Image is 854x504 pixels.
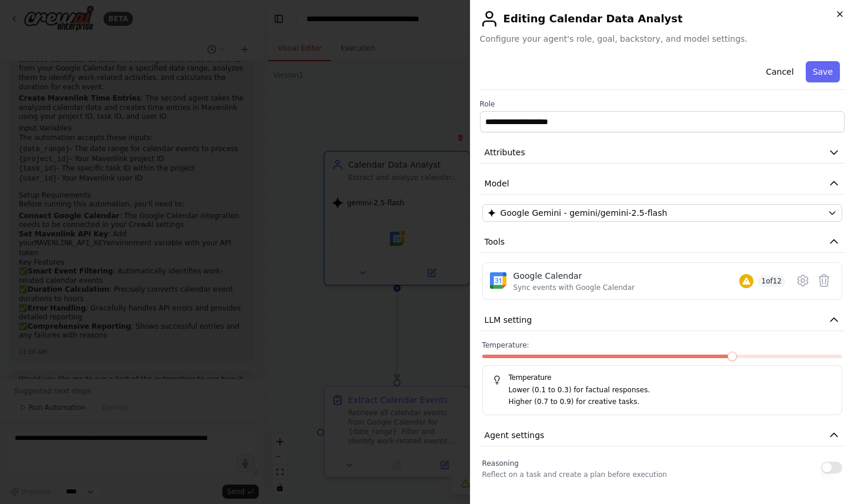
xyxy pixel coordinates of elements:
[758,275,786,287] span: 1 of 12
[480,9,845,28] h2: Editing Calendar Data Analyst
[480,142,845,163] button: Attributes
[482,459,519,468] span: Reasoning
[513,270,635,282] div: Google Calendar
[485,236,505,248] span: Tools
[513,283,635,292] div: Sync events with Google Calendar
[509,396,832,408] p: Higher (0.7 to 0.9) for creative tasks.
[485,314,532,326] span: LLM setting
[480,99,845,109] label: Role
[480,309,845,331] button: LLM setting
[482,204,842,222] button: Google Gemini - gemini/gemini-2.5-flash
[759,61,800,82] button: Cancel
[480,33,845,45] span: Configure your agent's role, goal, backstory, and model settings.
[480,231,845,253] button: Tools
[480,173,845,195] button: Model
[482,470,667,479] p: Reflect on a task and create a plan before execution
[482,493,842,503] label: Max Reasoning Attempts
[792,270,813,291] button: Configure tool
[813,270,835,291] button: Delete tool
[509,385,832,396] p: Lower (0.1 to 0.3) for factual responses.
[485,429,545,441] span: Agent settings
[480,425,845,446] button: Agent settings
[501,207,668,219] span: Google Gemini - gemini/gemini-2.5-flash
[485,178,509,189] span: Model
[492,373,832,382] h5: Temperature
[490,272,506,289] img: Google Calendar
[482,341,529,350] span: Temperature:
[806,61,840,82] button: Save
[485,146,525,158] span: Attributes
